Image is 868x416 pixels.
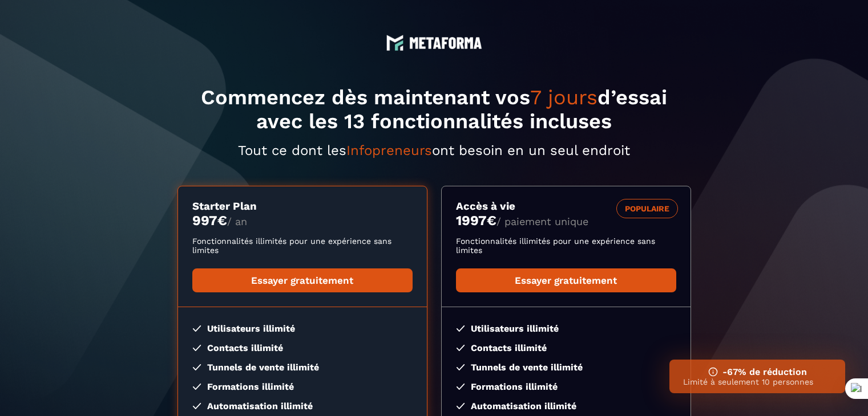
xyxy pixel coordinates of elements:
[456,381,676,392] li: Formations illimité
[177,142,691,158] p: Tout ce dont les ont besoin en un seul endroit
[192,323,413,334] li: Utilisateurs illimité
[192,325,201,332] img: checked
[192,200,413,213] h3: Starter Plan
[192,213,227,229] money: 997
[683,366,831,377] h3: -67% de réduction
[409,37,482,49] img: logo
[683,377,831,386] p: Limité à seulement 10 personnes
[456,325,465,332] img: checked
[456,236,676,255] p: Fonctionnalités illimités pour une expérience sans limites
[192,268,413,292] a: Essayer gratuitement
[346,142,432,158] span: Infopreneurs
[456,200,676,213] h3: Accès à vie
[456,213,496,229] money: 1997
[456,323,676,334] li: Utilisateurs illimité
[456,384,465,390] img: checked
[192,381,413,392] li: Formations illimité
[496,215,588,227] span: / paiement unique
[177,85,691,133] h1: Commencez dès maintenant vos d’essai avec les 13 fonctionnalités incluses
[192,342,413,353] li: Contacts illimité
[456,268,676,292] a: Essayer gratuitement
[456,362,676,373] li: Tunnels de vente illimité
[456,403,465,409] img: checked
[217,213,227,229] currency: €
[192,364,201,370] img: checked
[192,345,201,351] img: checked
[708,367,718,377] img: ifno
[227,215,247,227] span: / an
[456,345,465,351] img: checked
[456,364,465,370] img: checked
[530,85,597,109] span: 7 jours
[192,403,201,409] img: checked
[192,384,201,390] img: checked
[192,236,413,255] p: Fonctionnalités illimités pour une expérience sans limites
[386,34,403,51] img: logo
[456,342,676,353] li: Contacts illimité
[192,401,413,411] li: Automatisation illimité
[192,362,413,373] li: Tunnels de vente illimité
[616,199,678,218] div: POPULAIRE
[456,401,676,411] li: Automatisation illimité
[487,213,496,229] currency: €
